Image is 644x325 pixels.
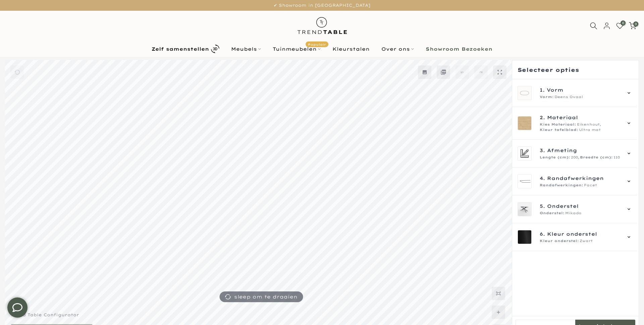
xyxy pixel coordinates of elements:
a: Meubels [225,45,267,53]
a: 0 [629,22,636,30]
span: 0 [621,20,626,26]
a: Zelf samenstellen [146,43,225,55]
a: 0 [616,22,624,30]
iframe: toggle-frame [1,291,34,324]
a: Kleurstalen [327,45,376,53]
span: Populair [306,41,328,47]
img: trend-table [293,11,352,41]
span: 0 [633,21,638,27]
a: TuinmeubelenPopulair [267,45,327,53]
p: ✔ Showroom in [GEOGRAPHIC_DATA] [8,2,636,9]
a: Showroom Bezoeken [420,45,498,53]
b: Showroom Bezoeken [426,47,492,51]
b: Zelf samenstellen [152,47,209,51]
a: Over ons [376,45,420,53]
